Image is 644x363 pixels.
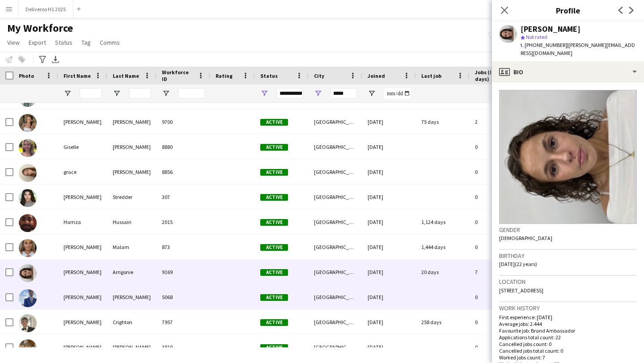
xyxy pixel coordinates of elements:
[107,210,157,234] div: Hussain
[362,235,416,259] div: [DATE]
[526,34,547,40] span: Not rated
[260,219,288,226] span: Active
[157,135,210,159] div: 8880
[499,304,637,312] h3: Work history
[157,160,210,184] div: 8856
[309,235,362,259] div: [GEOGRAPHIC_DATA]
[470,235,528,259] div: 0
[309,285,362,309] div: [GEOGRAPHIC_DATA]
[58,235,107,259] div: [PERSON_NAME]
[309,260,362,284] div: [GEOGRAPHIC_DATA]
[113,72,139,79] span: Last Name
[499,314,637,321] p: First experience: [DATE]
[37,54,48,65] app-action-btn: Advanced filters
[107,185,157,209] div: Stredder
[260,144,288,151] span: Active
[260,169,288,176] span: Active
[314,72,324,79] span: City
[107,135,157,159] div: [PERSON_NAME]
[107,310,157,334] div: Crighton
[362,335,416,359] div: [DATE]
[260,244,288,251] span: Active
[521,42,635,56] span: | [PERSON_NAME][EMAIL_ADDRESS][DOMAIN_NAME]
[260,194,288,201] span: Active
[309,135,362,159] div: [GEOGRAPHIC_DATA]
[475,69,512,82] span: Jobs (last 90 days)
[416,110,470,134] div: 75 days
[416,210,470,234] div: 1,124 days
[157,335,210,359] div: 3819
[499,327,637,334] p: Favourite job: Brand Ambassador
[416,310,470,334] div: 258 days
[492,61,644,83] div: Bio
[19,289,37,307] img: Harry Locke
[470,335,528,359] div: 0
[157,185,210,209] div: 307
[470,160,528,184] div: 0
[470,310,528,334] div: 0
[499,90,637,224] img: Crew avatar or photo
[81,38,91,46] span: Tag
[58,285,107,309] div: [PERSON_NAME]
[499,261,537,267] span: [DATE] (22 years)
[25,37,50,48] a: Export
[96,37,123,48] a: Comms
[470,210,528,234] div: 0
[51,37,76,48] a: Status
[499,278,637,286] h3: Location
[470,110,528,134] div: 2
[362,135,416,159] div: [DATE]
[470,260,528,284] div: 7
[58,185,107,209] div: [PERSON_NAME]
[55,38,72,46] span: Status
[362,185,416,209] div: [DATE]
[19,114,37,132] img: Georgina Elliott
[314,89,322,97] button: Open Filter Menu
[309,160,362,184] div: [GEOGRAPHIC_DATA]
[4,37,23,48] a: View
[499,347,637,354] p: Cancelled jobs total count: 0
[416,235,470,259] div: 1,444 days
[162,89,170,97] button: Open Filter Menu
[260,319,288,326] span: Active
[157,235,210,259] div: 873
[157,285,210,309] div: 5068
[362,210,416,234] div: [DATE]
[78,37,94,48] a: Tag
[260,72,278,79] span: Status
[29,38,46,46] span: Export
[499,321,637,327] p: Average jobs: 2.444
[260,294,288,301] span: Active
[58,110,107,134] div: [PERSON_NAME]
[19,314,37,332] img: Harvey Crighton
[499,341,637,347] p: Cancelled jobs count: 0
[107,160,157,184] div: [PERSON_NAME]
[157,260,210,284] div: 9169
[421,72,441,79] span: Last job
[260,344,288,351] span: Active
[58,260,107,284] div: [PERSON_NAME]
[19,139,37,157] img: Giselle Vaughan-Smith
[107,110,157,134] div: [PERSON_NAME]
[260,269,288,276] span: Active
[19,214,37,232] img: Hamza Hussain
[309,210,362,234] div: [GEOGRAPHIC_DATA]
[362,160,416,184] div: [DATE]
[470,285,528,309] div: 0
[107,285,157,309] div: [PERSON_NAME]
[499,354,637,361] p: Worked jobs count: 7
[492,4,644,16] h3: Profile
[499,287,543,294] span: [STREET_ADDRESS]
[216,72,233,79] span: Rating
[499,334,637,341] p: Applications total count: 22
[18,0,73,18] button: Deliveroo H1 2025
[499,235,552,241] span: [DEMOGRAPHIC_DATA]
[19,164,37,182] img: grace waller
[178,88,205,99] input: Workforce ID Filter Input
[368,89,376,97] button: Open Filter Menu
[157,210,210,234] div: 2015
[309,110,362,134] div: [GEOGRAPHIC_DATA]
[107,260,157,284] div: Arrigonie
[309,310,362,334] div: [GEOGRAPHIC_DATA]
[58,135,107,159] div: Giselle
